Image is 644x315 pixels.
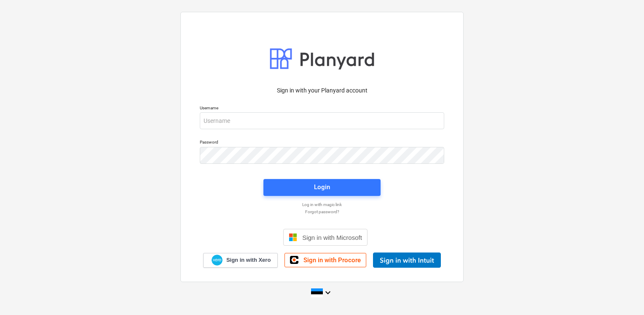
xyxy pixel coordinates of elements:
[289,233,297,242] img: Microsoft logo
[284,253,366,267] a: Sign in with Procore
[200,139,444,147] p: Password
[263,179,381,196] button: Login
[302,234,362,241] span: Sign in with Microsoft
[200,112,444,129] input: Username
[323,288,333,298] i: keyboard_arrow_down
[196,209,448,215] a: Forgot password?
[200,105,444,112] p: Username
[196,202,448,207] a: Log in with magic link
[314,182,330,193] div: Login
[203,253,278,268] a: Sign in with Xero
[226,256,271,264] span: Sign in with Xero
[212,255,223,266] img: Xero logo
[303,256,361,264] span: Sign in with Procore
[200,86,444,95] p: Sign in with your Planyard account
